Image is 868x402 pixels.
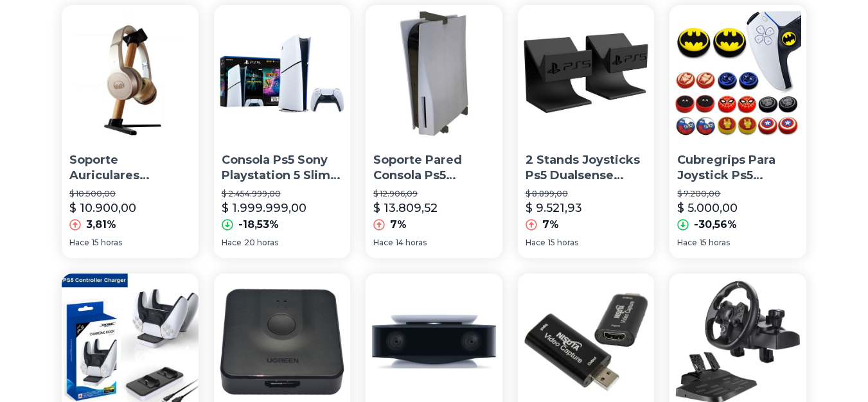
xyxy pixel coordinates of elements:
[373,199,438,217] p: $ 13.809,52
[518,5,655,142] img: 2 Stands Joysticks Ps5 Dualsense Base Soporte Control Gamer
[373,238,393,248] span: Hace
[526,152,647,184] p: 2 Stands Joysticks Ps5 Dualsense Base Soporte Control Gamer
[373,152,495,184] p: Soporte Pared Consola Ps5 Playstation 5 C/ [PERSON_NAME]
[222,152,343,184] p: Consola Ps5 Sony Playstation 5 Slim 1tb Digital + Bundle Prm
[214,5,351,142] img: Consola Ps5 Sony Playstation 5 Slim 1tb Digital + Bundle Prm
[526,189,647,199] p: $ 8.899,00
[238,217,279,232] p: -18,53%
[669,5,806,142] img: Cubregrips Para Joystick Ps5 Antideslizante X2 Unidades
[694,217,737,232] p: -30,56%
[518,5,655,258] a: 2 Stands Joysticks Ps5 Dualsense Base Soporte Control Gamer2 Stands Joysticks Ps5 Dualsense Base ...
[526,199,582,217] p: $ 9.521,93
[222,199,306,217] p: $ 1.999.999,00
[62,5,199,258] a: Soporte Auriculares Headset Gamer Base Mesa Apoyo Pc Ps4 Ps5Soporte Auriculares Headset Gamer Bas...
[244,238,278,248] span: 20 horas
[677,199,738,217] p: $ 5.000,00
[548,238,578,248] span: 15 horas
[677,238,697,248] span: Hace
[69,238,89,248] span: Hace
[69,152,191,184] p: Soporte Auriculares Headset Gamer Base Mesa Apoyo Pc Ps4 Ps5
[92,238,122,248] span: 15 horas
[214,5,351,258] a: Consola Ps5 Sony Playstation 5 Slim 1tb Digital + Bundle PrmConsola Ps5 Sony Playstation 5 Slim 1...
[700,238,730,248] span: 15 horas
[373,189,495,199] p: $ 12.906,09
[366,5,502,142] img: Soporte Pared Consola Ps5 Playstation 5 C/ Tornillos Tarugos
[222,189,343,199] p: $ 2.454.999,00
[366,5,502,258] a: Soporte Pared Consola Ps5 Playstation 5 C/ Tornillos TarugosSoporte Pared Consola Ps5 Playstation...
[669,5,806,258] a: Cubregrips Para Joystick Ps5 Antideslizante X2 UnidadesCubregrips Para Joystick Ps5 Antideslizant...
[677,189,799,199] p: $ 7.200,00
[86,217,116,232] p: 3,81%
[69,199,136,217] p: $ 10.900,00
[396,238,427,248] span: 14 horas
[677,152,799,184] p: Cubregrips Para Joystick Ps5 Antideslizante X2 Unidades
[542,217,559,232] p: 7%
[222,238,242,248] span: Hace
[62,5,199,142] img: Soporte Auriculares Headset Gamer Base Mesa Apoyo Pc Ps4 Ps5
[526,238,545,248] span: Hace
[69,189,191,199] p: $ 10.500,00
[390,217,407,232] p: 7%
